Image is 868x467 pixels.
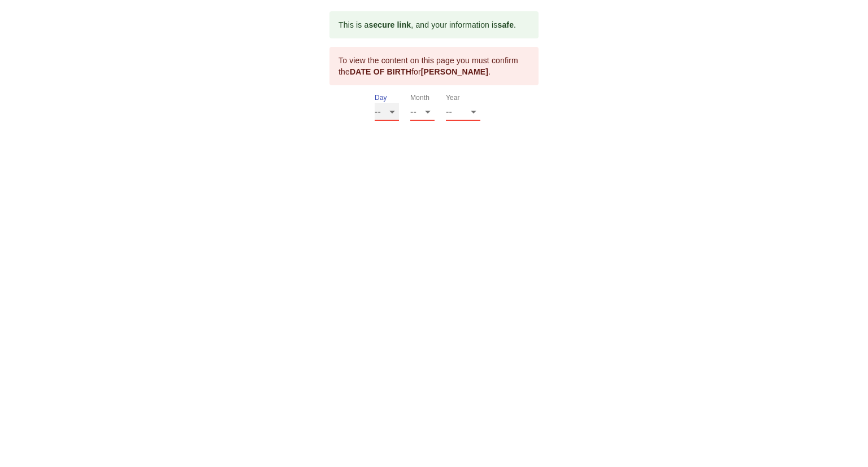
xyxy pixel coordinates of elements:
[375,95,387,102] label: Day
[497,20,514,29] b: safe
[350,67,411,76] b: DATE OF BIRTH
[446,95,460,102] label: Year
[410,95,429,102] label: Month
[338,50,530,82] div: To view the content on this page you must confirm the for .
[368,20,411,29] b: secure link
[421,67,488,76] b: [PERSON_NAME]
[338,15,516,35] div: This is a , and your information is .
